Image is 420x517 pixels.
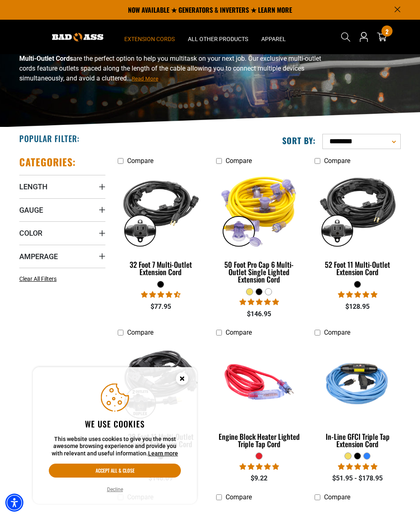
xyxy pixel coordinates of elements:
[315,433,401,448] div: In-Line GFCI Triple Tap Extension Cord
[19,205,43,215] span: Gauge
[118,341,204,453] a: black 30 Foot 11 Multi-Outlet Duplex Extension Cord
[315,302,401,312] div: $128.95
[255,20,292,54] summary: Apparel
[188,35,248,43] span: All Other Products
[324,157,350,165] span: Compare
[226,157,252,165] span: Compare
[118,261,204,276] div: 32 Foot 7 Multi-Outlet Extension Cord
[313,342,402,421] img: Light Blue
[313,170,402,250] img: black
[118,20,181,54] summary: Extension Cords
[141,291,180,299] span: 4.68 stars
[19,182,48,191] span: Length
[167,367,197,393] button: Close this option
[216,473,302,483] div: $9.22
[148,450,178,457] a: This website uses cookies to give you the most awesome browsing experience and provide you with r...
[124,35,175,43] span: Extension Cords
[19,55,321,82] span: are the perfect option to help you multitask on your next job. Our exclusive multi-outlet cords f...
[357,20,370,54] a: Open this option
[118,169,204,280] a: black 32 Foot 7 Multi-Outlet Extension Cord
[216,309,302,319] div: $146.95
[215,170,304,250] img: yellow
[19,275,60,283] a: Clear All Filters
[49,464,181,478] button: Accept all & close
[19,198,105,221] summary: Gauge
[127,157,153,165] span: Compare
[19,55,73,62] b: Multi-Outlet Cords
[127,329,153,336] span: Compare
[215,342,304,421] img: red
[105,485,126,494] button: Decline
[240,463,279,471] span: 5.00 stars
[261,35,286,43] span: Apparel
[216,169,302,288] a: yellow 50 Foot Pro Cap 6 Multi-Outlet Single Lighted Extension Cord
[216,261,302,283] div: 50 Foot Pro Cap 6 Multi-Outlet Single Lighted Extension Cord
[19,252,58,261] span: Amperage
[338,463,377,471] span: 5.00 stars
[19,228,42,238] span: Color
[216,433,302,448] div: Engine Block Heater Lighted Triple Tap Cord
[315,473,401,483] div: $51.95 - $178.95
[118,302,204,312] div: $77.95
[324,329,350,336] span: Compare
[19,276,57,282] span: Clear All Filters
[315,169,401,280] a: black 52 Foot 11 Multi-Outlet Extension Cord
[49,418,181,429] h2: We use cookies
[19,156,76,168] h2: Categories:
[5,494,23,512] div: Accessibility Menu
[33,367,197,504] aside: Cookie Consent
[226,493,252,501] span: Compare
[282,135,316,146] label: Sort by:
[19,245,105,268] summary: Amperage
[216,341,302,453] a: red Engine Block Heater Lighted Triple Tap Cord
[315,341,401,453] a: Light Blue In-Line GFCI Triple Tap Extension Cord
[52,33,103,41] img: Bad Ass Extension Cords
[116,170,205,250] img: black
[181,20,255,54] summary: All Other Products
[132,76,158,82] span: Read More
[49,436,181,457] p: This website uses cookies to give you the most awesome browsing experience and provide you with r...
[240,298,279,306] span: 4.80 stars
[226,329,252,336] span: Compare
[338,291,377,299] span: 4.95 stars
[339,30,352,44] summary: Search
[324,493,350,501] span: Compare
[19,175,105,198] summary: Length
[386,28,388,34] span: 2
[116,342,205,421] img: black
[315,261,401,276] div: 52 Foot 11 Multi-Outlet Extension Cord
[19,133,80,144] h2: Popular Filter:
[19,221,105,244] summary: Color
